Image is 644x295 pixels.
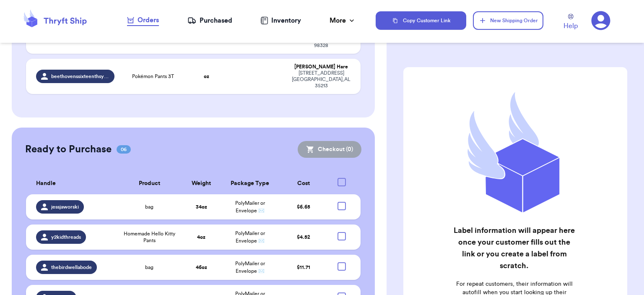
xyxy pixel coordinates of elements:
[117,145,131,154] span: 06
[279,173,328,194] th: Cost
[292,64,351,70] div: [PERSON_NAME] Hare
[51,234,81,240] span: y2kidthreads
[235,231,265,243] span: PolyMailer or Envelope ✉️
[204,74,209,79] strong: oz
[117,173,182,194] th: Product
[197,235,205,240] strong: 4 oz
[25,143,112,156] h2: Ready to Purchase
[260,16,301,26] a: Inventory
[452,225,577,272] h2: Label information will appear here once your customer fills out the link or you create a label fr...
[297,204,310,209] span: $ 6.65
[132,73,174,80] span: Pokémon Pants 3T
[297,265,310,270] span: $ 11.71
[376,11,466,30] button: Copy Customer Link
[127,15,159,25] div: Orders
[221,173,280,194] th: Package Type
[235,201,265,213] span: PolyMailer or Envelope ✉️
[196,204,207,209] strong: 34 oz
[473,11,543,30] button: New Shipping Order
[127,15,159,26] a: Orders
[51,264,92,271] span: thebirdwellabode
[563,14,578,31] a: Help
[145,204,153,210] span: bag
[235,261,265,274] span: PolyMailer or Envelope ✉️
[51,73,110,80] span: beethovenssixteenthsymphony
[145,264,153,271] span: bag
[292,70,351,89] div: [STREET_ADDRESS] [GEOGRAPHIC_DATA] , AL 35213
[187,16,232,26] a: Purchased
[36,179,56,188] span: Handle
[182,173,221,194] th: Weight
[298,141,361,158] button: Checkout (0)
[563,21,578,31] span: Help
[51,204,79,210] span: jessjaworski
[330,16,356,26] div: More
[122,230,177,244] span: Homemade Hello Kitty Pants
[297,235,310,240] span: $ 4.52
[196,265,207,270] strong: 46 oz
